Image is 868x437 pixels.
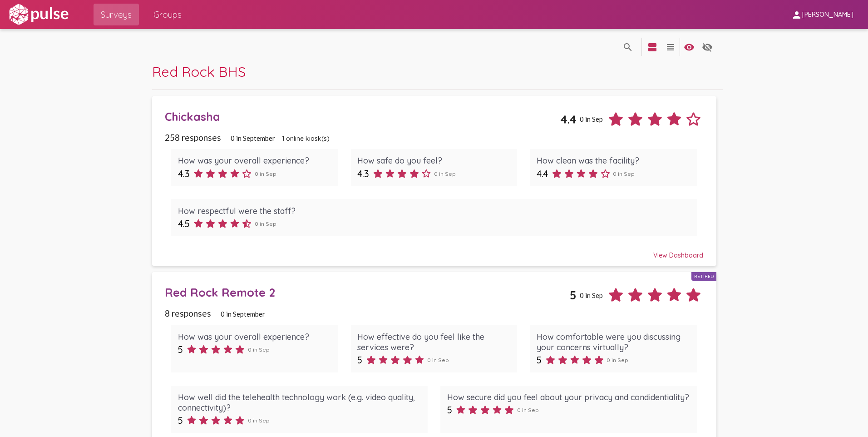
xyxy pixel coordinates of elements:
[784,6,861,23] button: [PERSON_NAME]
[570,288,577,302] span: 5
[255,170,276,177] span: 0 in Sep
[537,155,690,166] div: How clean was the facility?
[613,170,635,177] span: 0 in Sep
[517,407,539,413] span: 0 in Sep
[178,392,421,413] div: How well did the telehealth technology work (e.g. video quality, connectivity)?
[101,6,132,23] span: Surveys
[7,3,70,26] img: white-logo.svg
[178,206,690,216] div: How respectful were the staff?
[248,417,270,424] span: 0 in Sep
[434,170,456,177] span: 0 in Sep
[248,346,270,353] span: 0 in Sep
[791,10,802,20] mat-icon: person
[152,63,246,80] span: Red Rock BHS
[165,308,211,318] span: 8 responses
[357,168,369,179] span: 4.3
[619,38,637,56] button: language
[622,42,633,53] mat-icon: language
[537,168,548,179] span: 4.4
[427,357,449,363] span: 0 in Sep
[661,38,680,56] button: language
[447,404,452,416] span: 5
[178,218,190,229] span: 4.5
[146,4,189,25] a: Groups
[357,354,362,366] span: 5
[178,155,331,166] div: How was your overall experience?
[643,38,661,56] button: language
[537,332,690,353] div: How comfortable were you discussing your concerns virtually?
[537,354,542,366] span: 5
[94,4,139,25] a: Surveys
[165,243,703,259] div: View Dashboard
[165,109,560,124] div: Chickasha
[357,332,511,353] div: How effective do you feel like the services were?
[702,42,713,53] mat-icon: language
[178,168,190,179] span: 4.3
[580,291,603,299] span: 0 in Sep
[165,132,221,143] span: 258 responses
[647,42,658,53] mat-icon: language
[802,11,853,19] span: [PERSON_NAME]
[152,96,716,266] a: Chickasha4.40 in Sep258 responses0 in September1 online kiosk(s)How was your overall experience?4...
[691,272,716,281] div: Retired
[153,6,182,23] span: Groups
[665,42,676,53] mat-icon: language
[165,285,570,299] div: Red Rock Remote 2
[684,42,695,53] mat-icon: language
[255,220,276,227] span: 0 in Sep
[447,392,690,402] div: How secure did you feel about your privacy and condidentiality?
[680,38,698,56] button: language
[357,155,511,166] div: How safe do you feel?
[560,112,577,126] span: 4.4
[282,134,330,143] span: 1 online kiosk(s)
[178,415,183,426] span: 5
[178,332,331,342] div: How was your overall experience?
[231,134,275,142] span: 0 in September
[698,38,716,56] button: language
[221,310,265,318] span: 0 in September
[178,344,183,355] span: 5
[607,357,628,363] span: 0 in Sep
[580,115,603,123] span: 0 in Sep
